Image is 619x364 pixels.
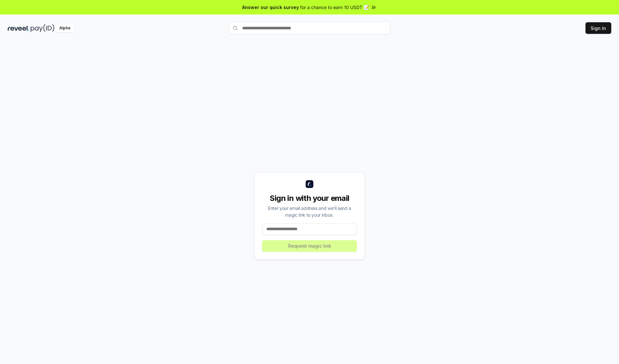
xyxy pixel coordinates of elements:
div: Alpha [56,24,74,32]
img: pay_id [31,24,54,32]
img: logo_small [306,180,313,188]
span: for a chance to earn 10 USDT 📝 [300,4,369,11]
span: Answer our quick survey [242,4,299,11]
img: reveel_dark [8,24,29,32]
button: Sign In [585,22,611,34]
div: Enter your email address and we’ll send a magic link to your inbox. [262,205,357,218]
div: Sign in with your email [262,193,357,203]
